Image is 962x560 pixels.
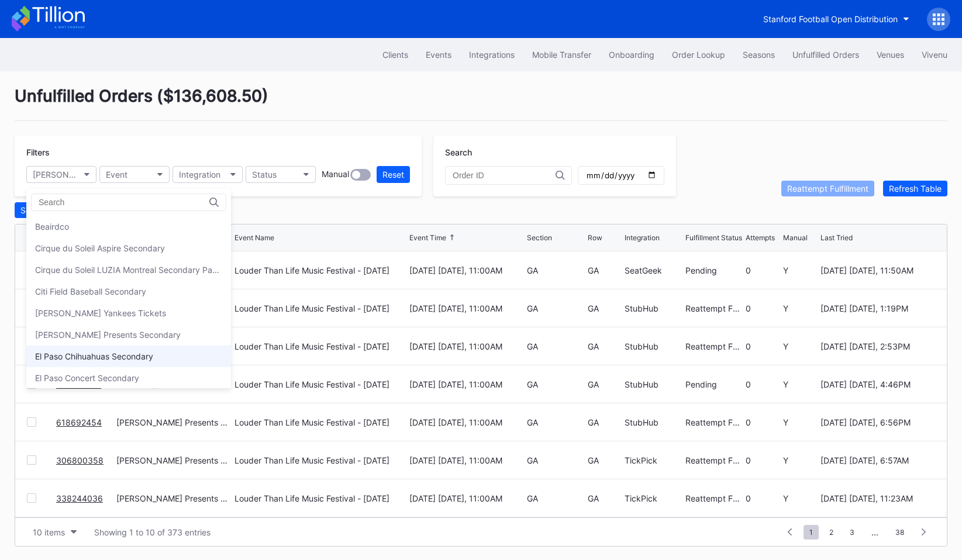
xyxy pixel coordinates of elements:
[35,330,181,340] div: [PERSON_NAME] Presents Secondary
[35,243,165,253] div: Cirque du Soleil Aspire Secondary
[35,265,222,275] div: Cirque du Soleil LUZIA Montreal Secondary Payment Tickets
[39,198,141,207] input: Search
[35,373,139,383] div: El Paso Concert Secondary
[35,222,69,231] div: Beairdco
[35,286,146,296] div: Citi Field Baseball Secondary
[35,351,153,361] div: El Paso Chihuahuas Secondary
[35,308,166,318] div: [PERSON_NAME] Yankees Tickets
